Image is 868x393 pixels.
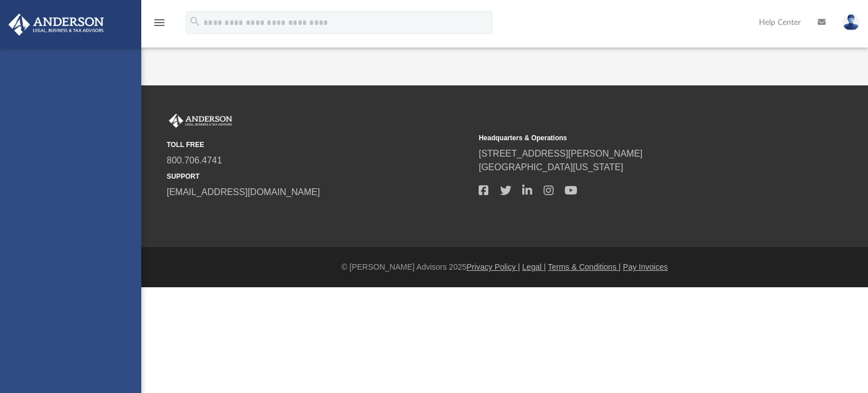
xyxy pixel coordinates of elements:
small: SUPPORT [167,171,471,182]
small: Headquarters & Operations [479,133,783,143]
img: Anderson Advisors Platinum Portal [167,114,235,128]
a: Legal | [522,262,546,271]
a: [STREET_ADDRESS][PERSON_NAME] [479,149,643,158]
a: Privacy Policy | [467,262,520,271]
a: 800.706.4741 [167,156,222,165]
a: Pay Invoices [623,262,667,271]
a: [EMAIL_ADDRESS][DOMAIN_NAME] [167,187,320,197]
a: Terms & Conditions | [548,262,621,271]
a: menu [153,21,166,29]
img: Anderson Advisors Platinum Portal [5,14,107,36]
img: User Pic [843,14,860,31]
small: TOLL FREE [167,140,471,150]
i: menu [153,16,166,29]
i: search [189,15,201,28]
div: © [PERSON_NAME] Advisors 2025 [141,261,868,273]
a: [GEOGRAPHIC_DATA][US_STATE] [479,162,623,172]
